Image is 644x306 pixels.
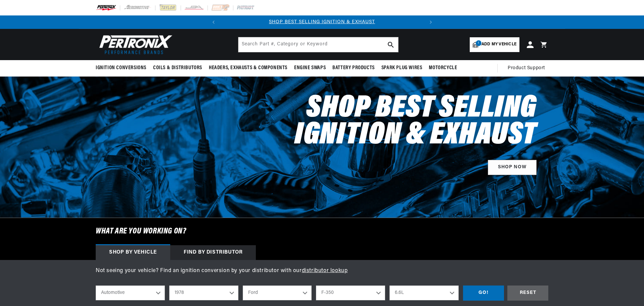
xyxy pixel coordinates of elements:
select: Engine [389,286,459,300]
div: GO! [463,286,504,301]
p: Not seeing your vehicle? Find an ignition conversion by your distributor with our [96,267,548,275]
span: 1 [476,40,481,46]
summary: Spark Plug Wires [378,60,426,76]
select: Make [243,286,312,300]
span: Add my vehicle [481,41,516,48]
img: Pertronix [96,33,173,56]
span: Spark Plug Wires [381,64,422,72]
button: Translation missing: en.sections.announcements.previous_announcement [207,15,220,29]
span: Ignition Conversions [96,64,146,72]
h2: Shop Best Selling Ignition & Exhaust [249,95,537,149]
div: 1 of 2 [220,18,424,26]
div: Find by Distributor [170,245,256,260]
a: distributor lookup [302,268,348,273]
span: Headers, Exhausts & Components [209,64,287,72]
button: Translation missing: en.sections.announcements.next_announcement [424,15,438,29]
summary: Coils & Distributors [150,60,205,76]
select: Model [316,286,385,300]
div: Shop by vehicle [96,245,170,260]
a: SHOP BEST SELLING IGNITION & EXHAUST [269,19,375,25]
select: Ride Type [96,286,165,300]
summary: Engine Swaps [291,60,329,76]
div: Announcement [220,18,424,26]
a: 1Add my vehicle [470,37,519,52]
h6: What are you working on? [79,218,565,245]
div: RESET [507,286,548,301]
summary: Product Support [508,60,548,76]
span: Battery Products [332,64,375,72]
span: Engine Swaps [294,64,326,72]
summary: Battery Products [329,60,378,76]
summary: Motorcycle [425,60,460,76]
summary: Headers, Exhausts & Components [205,60,291,76]
span: Motorcycle [429,64,457,72]
span: Product Support [508,64,545,72]
button: search button [383,37,398,52]
summary: Ignition Conversions [96,60,150,76]
a: SHOP NOW [488,160,537,175]
input: Search Part #, Category or Keyword [238,37,398,52]
select: Year [169,286,238,300]
slideshow-component: Translation missing: en.sections.announcements.announcement_bar [79,15,565,29]
span: Coils & Distributors [153,64,202,72]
